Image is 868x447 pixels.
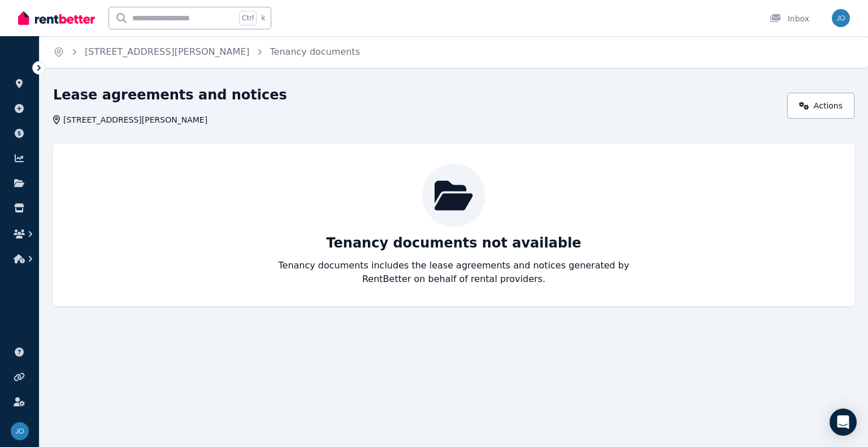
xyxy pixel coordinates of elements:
div: Inbox [770,13,809,24]
span: Ctrl [239,11,257,25]
span: k [261,14,265,23]
a: Tenancy documents [270,46,360,57]
p: Tenancy documents not available [326,234,581,252]
div: Open Intercom Messenger [830,409,857,436]
nav: Breadcrumb [40,36,374,68]
img: RentBetter [18,10,95,27]
a: Actions [787,93,854,119]
img: joeBauer [832,9,850,27]
a: [STREET_ADDRESS][PERSON_NAME] [85,46,250,57]
h1: Lease agreements and notices [53,86,287,104]
img: joeBauer [11,422,29,440]
span: [STREET_ADDRESS][PERSON_NAME] [63,114,207,125]
p: Tenancy documents includes the lease agreements and notices generated by RentBetter on behalf of ... [264,259,644,286]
